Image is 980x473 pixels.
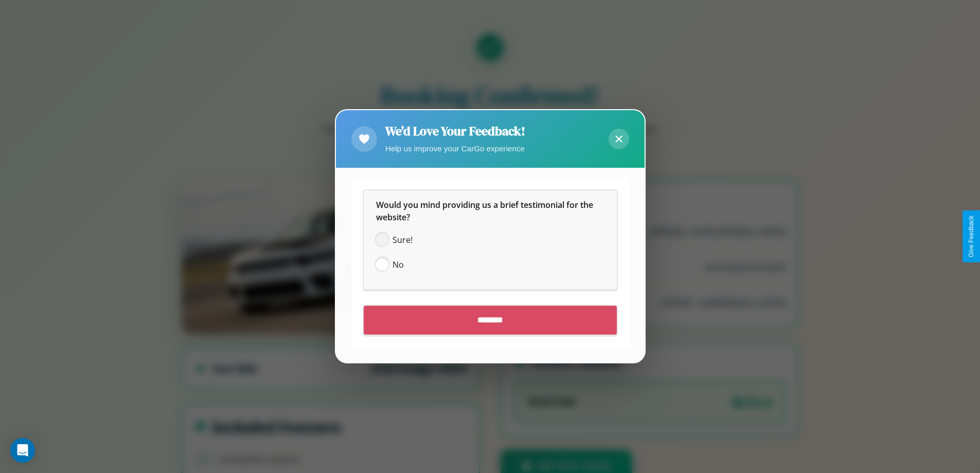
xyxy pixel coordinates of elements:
span: No [393,259,404,271]
p: Help us improve your CarGo experience [385,142,525,155]
span: Would you mind providing us a brief testimonial for the website? [376,200,595,223]
div: Give Feedback [968,216,975,257]
span: Sure! [393,234,413,247]
h2: We'd Love Your Feedback! [385,122,525,139]
div: Open Intercom Messenger [10,438,35,463]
